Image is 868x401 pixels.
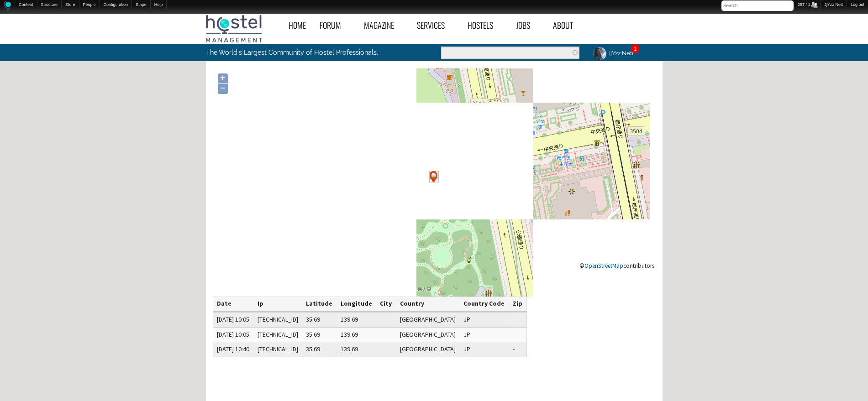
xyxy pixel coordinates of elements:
td: 139.69 [337,327,376,342]
p: The World's Largest Community of Hostel Professionals. [206,44,396,61]
td: 35.69 [302,327,337,342]
img: Home [4,0,11,11]
th: Country [396,297,460,312]
td: JP [460,342,509,357]
td: [GEOGRAPHIC_DATA] [396,312,460,328]
th: Country Code [460,297,509,312]
td: JP [460,312,509,328]
td: 35.69 [302,312,337,328]
th: Ip [253,297,302,312]
a: Services [410,15,461,36]
img: Hostel Management Home [206,15,262,42]
td: [DATE] 10:05 [213,327,253,342]
th: Zip [509,297,526,312]
td: [TECHNICAL_ID] [253,342,302,357]
img: JjYzz Nett's picture [592,46,608,62]
a: Home [282,15,313,36]
td: 139.69 [337,342,376,357]
th: Latitude [302,297,337,312]
a: About [546,15,589,36]
a: Forum [313,15,357,36]
a: Jobs [509,15,546,36]
th: City [376,297,396,312]
td: - [509,312,526,328]
a: − [218,84,228,94]
td: JP [460,327,509,342]
td: - [509,342,526,357]
input: Search [721,0,794,11]
a: Magazine [357,15,410,36]
td: - [509,327,526,342]
a: OpenStreetMap [584,262,623,270]
input: Enter the terms you wish to search for. [441,47,579,59]
a: + [218,73,228,83]
td: 139.69 [337,312,376,328]
a: 1 [634,45,637,52]
a: JjYzz Nett [586,44,639,62]
td: [TECHNICAL_ID] [253,312,302,328]
td: [DATE] 10:05 [213,312,253,328]
td: 35.69 [302,342,337,357]
td: [DATE] 10:40 [213,342,253,357]
div: © contributors [579,263,654,269]
td: [TECHNICAL_ID] [253,327,302,342]
th: Date [213,297,253,312]
td: [GEOGRAPHIC_DATA] [396,342,460,357]
a: Hostels [461,15,509,36]
th: Longitude [337,297,376,312]
td: [GEOGRAPHIC_DATA] [396,327,460,342]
